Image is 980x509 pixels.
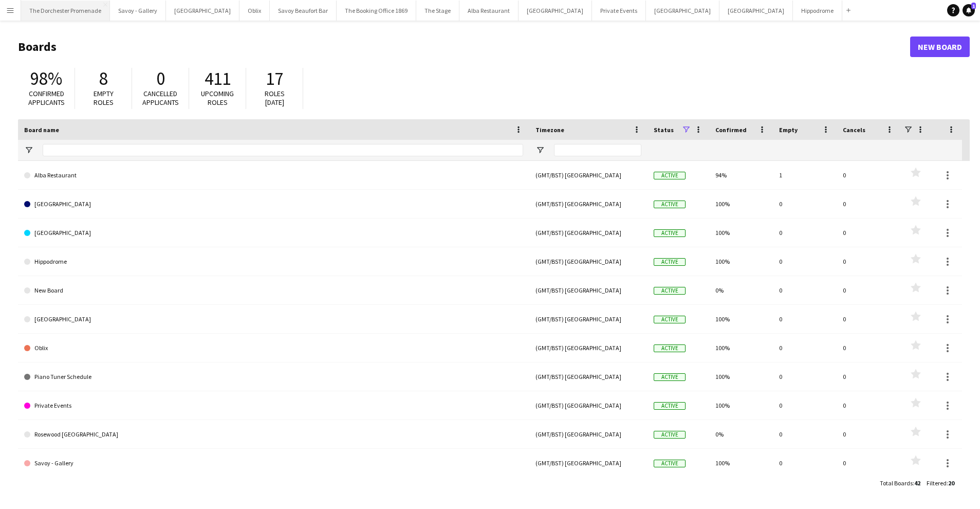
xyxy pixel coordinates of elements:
div: 0 [773,449,837,477]
div: 100% [709,449,773,477]
div: 1 [773,161,837,189]
div: 0% [709,420,773,448]
span: 1 [971,3,976,9]
button: The Dorchester Promenade [21,1,110,21]
button: [GEOGRAPHIC_DATA] [519,1,592,21]
div: 0 [773,190,837,218]
button: The Booking Office 1869 [337,1,416,21]
div: 0 [837,305,900,333]
div: 0 [773,305,837,333]
span: Active [654,316,686,323]
div: (GMT/BST) [GEOGRAPHIC_DATA] [529,161,648,189]
span: Status [654,126,674,134]
div: (GMT/BST) [GEOGRAPHIC_DATA] [529,362,648,391]
div: : [880,473,920,493]
button: [GEOGRAPHIC_DATA] [719,1,793,21]
span: 0 [156,67,165,90]
span: 20 [948,479,954,487]
div: 0 [837,449,900,477]
span: Upcoming roles [201,89,234,107]
div: : [927,473,954,493]
span: 42 [914,479,920,487]
div: (GMT/BST) [GEOGRAPHIC_DATA] [529,449,648,477]
div: 0 [773,362,837,391]
input: Board name Filter Input [43,144,523,156]
a: Alba Restaurant [24,161,523,190]
span: Cancels [843,126,865,134]
span: Active [654,344,686,352]
button: Open Filter Menu [24,146,33,155]
span: Active [654,229,686,237]
span: Cancelled applicants [142,89,179,107]
div: 0 [837,420,900,448]
a: Oblix [24,334,523,362]
div: 94% [709,161,773,189]
span: Active [654,402,686,410]
button: Savoy - Gallery [110,1,166,21]
div: 0 [837,334,900,362]
button: Open Filter Menu [535,146,545,155]
a: [GEOGRAPHIC_DATA] [24,305,523,334]
span: Timezone [535,126,564,134]
div: 0 [773,391,837,420]
span: 8 [99,67,108,90]
div: (GMT/BST) [GEOGRAPHIC_DATA] [529,334,648,362]
div: 0 [773,334,837,362]
div: 0% [709,276,773,304]
a: New Board [910,37,970,57]
div: 0 [837,247,900,276]
div: (GMT/BST) [GEOGRAPHIC_DATA] [529,219,648,247]
h1: Boards [18,39,910,54]
span: 411 [205,67,231,90]
span: Total Boards [880,479,913,487]
button: Oblix [239,1,270,21]
span: Active [654,258,686,266]
div: 0 [837,362,900,391]
a: Piano Tuner Schedule [24,362,523,391]
span: Confirmed [715,126,747,134]
div: 100% [709,334,773,362]
span: Active [654,431,686,439]
button: [GEOGRAPHIC_DATA] [166,1,239,21]
button: Hippodrome [793,1,842,21]
div: 100% [709,391,773,420]
a: Rosewood [GEOGRAPHIC_DATA] [24,420,523,449]
span: Empty [779,126,798,134]
a: [GEOGRAPHIC_DATA] [24,190,523,219]
span: Active [654,460,686,467]
span: Active [654,201,686,208]
div: 100% [709,362,773,391]
div: (GMT/BST) [GEOGRAPHIC_DATA] [529,420,648,448]
div: (GMT/BST) [GEOGRAPHIC_DATA] [529,391,648,420]
span: Empty roles [94,89,114,107]
button: The Stage [416,1,459,21]
a: Savoy - Gallery [24,449,523,478]
button: Alba Restaurant [459,1,519,21]
a: Hippodrome [24,247,523,276]
span: 98% [30,67,62,90]
div: 0 [773,247,837,276]
div: (GMT/BST) [GEOGRAPHIC_DATA] [529,190,648,218]
span: Confirmed applicants [28,89,65,107]
span: Active [654,287,686,295]
div: 100% [709,190,773,218]
div: (GMT/BST) [GEOGRAPHIC_DATA] [529,276,648,304]
a: 1 [963,4,975,16]
span: Board name [24,126,59,134]
div: 100% [709,305,773,333]
button: Private Events [592,1,646,21]
div: (GMT/BST) [GEOGRAPHIC_DATA] [529,247,648,276]
div: 100% [709,247,773,276]
div: 0 [773,276,837,304]
div: 100% [709,219,773,247]
span: Filtered [927,479,947,487]
a: [GEOGRAPHIC_DATA] [24,219,523,247]
a: Private Events [24,391,523,420]
div: 0 [837,391,900,420]
span: 17 [266,67,283,90]
div: 0 [773,420,837,448]
div: 0 [837,161,900,189]
div: 0 [837,190,900,218]
span: Active [654,172,686,179]
button: [GEOGRAPHIC_DATA] [646,1,719,21]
